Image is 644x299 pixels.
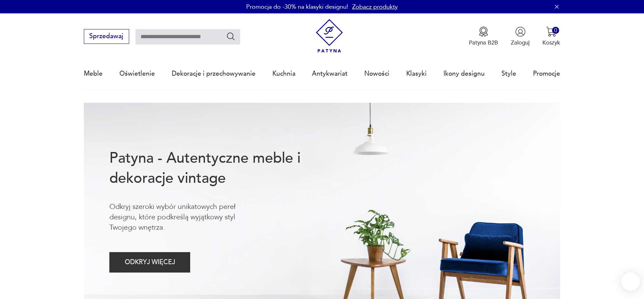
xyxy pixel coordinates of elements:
[312,58,347,89] a: Antykwariat
[469,26,498,47] button: Patyna B2B
[515,26,526,37] img: Ikonka użytkownika
[406,58,427,89] a: Klasyki
[109,252,190,273] button: ODKRYJ WIĘCEJ
[443,58,485,89] a: Ikony designu
[501,58,516,89] a: Style
[109,202,262,233] p: Odkryj szeroki wybór unikatowych pereł designu, które podkreślą wyjątkowy styl Twojego wnętrza.
[84,29,129,44] button: Sprzedawaj
[533,58,560,89] a: Promocje
[546,26,556,37] img: Ikona koszyka
[272,58,296,89] a: Kuchnia
[84,58,103,89] a: Meble
[478,26,489,37] img: Ikona medalu
[352,3,398,11] a: Zobacz produkty
[109,260,190,266] a: ODKRYJ WIĘCEJ
[313,19,346,53] img: Patyna - sklep z meblami i dekoracjami vintage
[364,58,389,89] a: Nowości
[511,39,530,47] p: Zaloguj
[84,34,129,40] a: Sprzedawaj
[119,58,155,89] a: Oświetlenie
[542,26,560,47] button: 0Koszyk
[226,31,236,41] button: Szukaj
[621,272,640,291] iframe: Smartsupp widget button
[511,26,530,47] button: Zaloguj
[552,27,559,34] div: 0
[246,3,348,11] p: Promocja do -30% na klasyki designu!
[109,148,327,189] h1: Patyna - Autentyczne meble i dekoracje vintage
[172,58,256,89] a: Dekoracje i przechowywanie
[469,39,498,47] p: Patyna B2B
[469,26,498,47] a: Ikona medaluPatyna B2B
[542,39,560,47] p: Koszyk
